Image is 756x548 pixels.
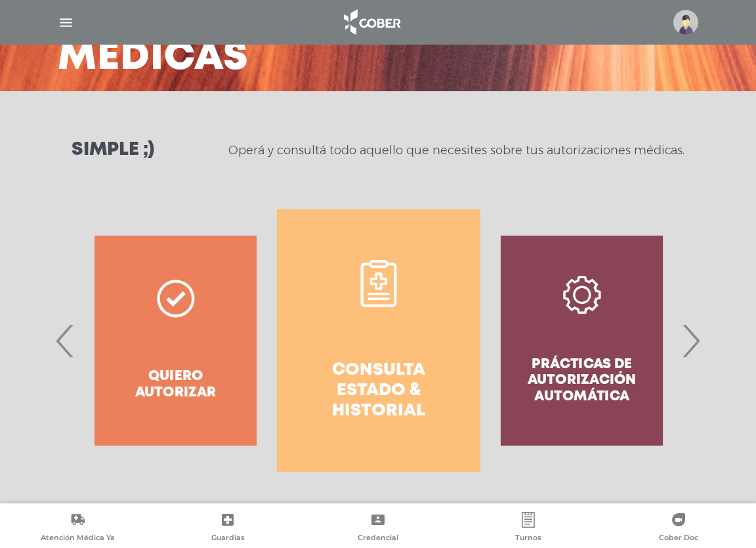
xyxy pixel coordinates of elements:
[72,141,154,159] h3: Simple ;)
[515,533,541,545] span: Turnos
[678,305,703,376] span: Next
[228,142,684,158] p: Operá y consultá todo aquello que necesites sobre tus autorizaciones médicas.
[603,512,753,545] a: Cober Doc
[358,533,398,545] span: Credencial
[41,533,115,545] span: Atención Médica Ya
[58,14,74,31] img: Cober_menu-lines-white.svg
[52,305,78,376] span: Previous
[453,512,603,545] a: Turnos
[659,533,698,545] span: Cober Doc
[303,512,453,545] a: Credencial
[58,7,427,75] h3: Autorizaciones médicas
[3,512,153,545] a: Atención Médica Ya
[277,209,480,472] a: Consulta estado & historial
[301,360,456,422] h4: Consulta estado & historial
[673,10,698,35] img: profile-placeholder.svg
[211,533,245,545] span: Guardias
[153,512,303,545] a: Guardias
[337,7,406,38] img: logo_cober_home-white.png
